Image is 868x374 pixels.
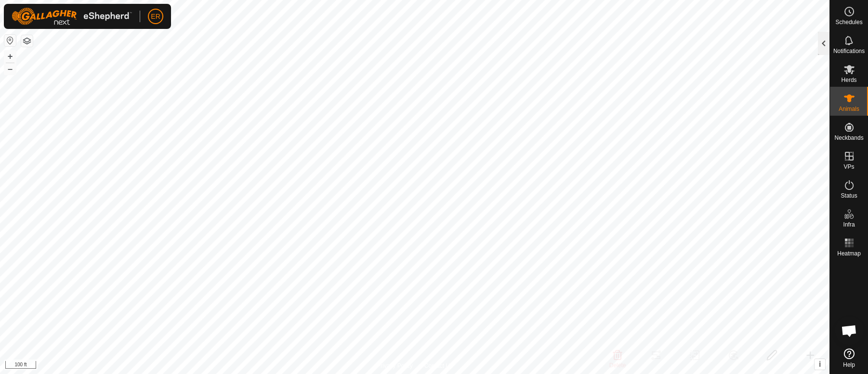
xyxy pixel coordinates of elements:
a: Privacy Policy [377,361,413,370]
span: VPs [843,164,854,170]
button: Map Layers [21,35,33,47]
span: Status [841,193,857,199]
span: Schedules [835,19,862,25]
button: + [4,51,16,62]
button: Reset Map [4,35,16,46]
a: Help [830,345,868,372]
a: Contact Us [424,361,453,370]
span: Heatmap [837,251,861,256]
span: Animals [839,106,859,112]
button: – [4,63,16,75]
span: Help [843,362,855,368]
span: i [819,360,821,368]
span: Notifications [833,48,865,54]
img: Gallagher Logo [12,8,132,25]
a: Open chat [835,316,864,345]
button: i [815,359,825,370]
span: ER [151,12,160,22]
span: Herds [841,77,856,83]
span: Infra [843,222,855,227]
span: Neckbands [834,135,863,141]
